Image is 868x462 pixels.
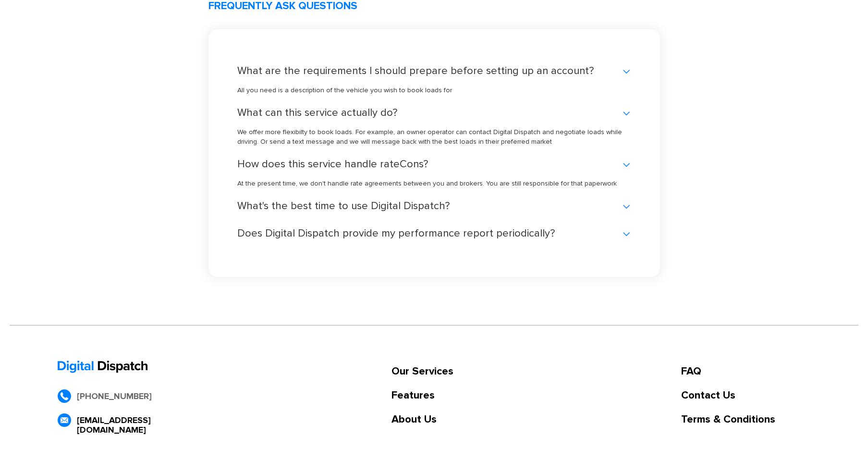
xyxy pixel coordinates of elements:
a: Features [391,391,453,400]
a: Contact Us [681,391,810,400]
a: FAQ [681,367,810,376]
div: What's the best time to use Digital Dispatch? [237,201,631,211]
a: [PHONE_NUMBER] [58,391,163,401]
div: What can this service actually do? [237,108,631,118]
a: About Us [391,415,453,425]
div: What are the requirements I should prepare before setting up an account? [237,66,631,76]
p: At the present time, we don't handle rate agreements between you and brokers. You are still respo... [237,179,631,188]
a: Terms & Conditions [681,415,810,425]
div: Does Digital Dispatch provide my performance report periodically? [237,229,631,238]
a: Our Services [391,367,453,376]
div: How does this service handle rateCons? [237,160,631,169]
p: All you need is a description of the vehicle you wish to book loads for [237,86,631,95]
a: [EMAIL_ADDRESS][DOMAIN_NAME] [58,415,163,435]
p: We offer more flexibilty to book loads. For example, an owner operator can contact Digital Dispat... [237,127,631,147]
